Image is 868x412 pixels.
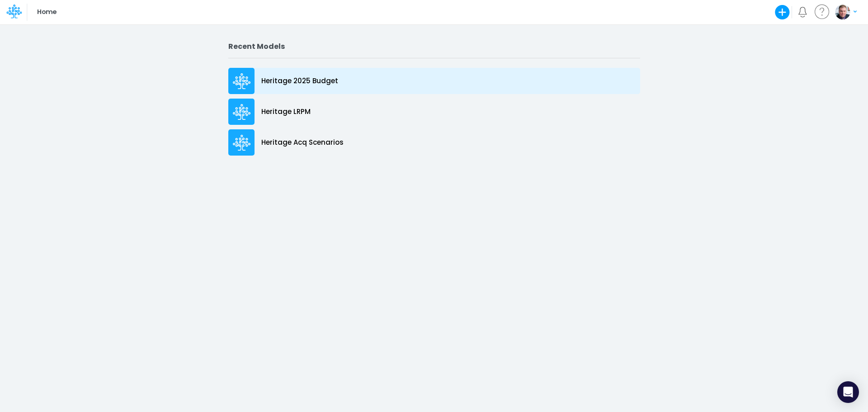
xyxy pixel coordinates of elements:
a: Heritage LRPM [228,96,640,127]
a: Heritage 2025 Budget [228,66,640,96]
a: Heritage Acq Scenarios [228,127,640,158]
p: Home [37,7,57,17]
div: Open Intercom Messenger [837,381,859,403]
p: Heritage LRPM [261,107,311,117]
p: Heritage 2025 Budget [261,76,338,86]
a: Notifications [797,7,808,17]
p: Heritage Acq Scenarios [261,137,344,148]
h2: Recent Models [228,42,640,51]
